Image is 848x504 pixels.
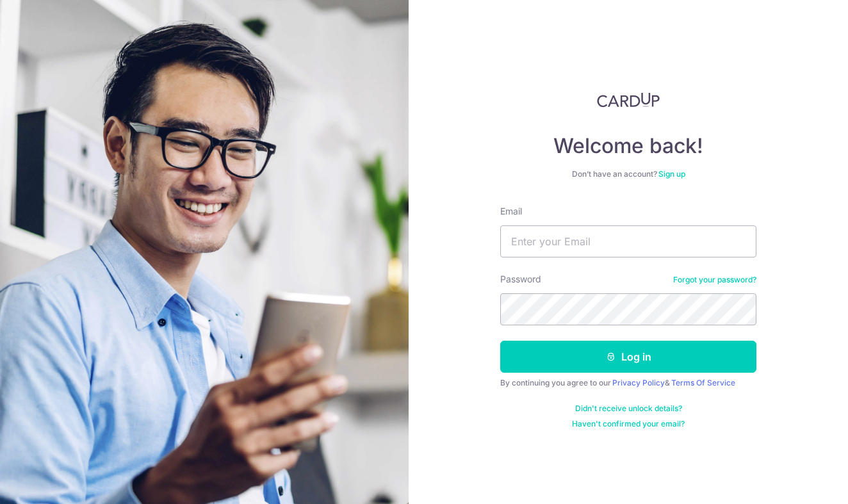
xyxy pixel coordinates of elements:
input: Enter your Email [500,225,756,257]
label: Password [500,273,541,286]
a: Terms Of Service [671,378,735,387]
a: Forgot your password? [673,275,756,285]
img: CardUp Logo [597,92,660,108]
div: Don’t have an account? [500,169,756,179]
a: Haven't confirmed your email? [572,419,685,429]
a: Didn't receive unlock details? [575,403,682,414]
label: Email [500,205,522,218]
button: Log in [500,341,756,373]
a: Privacy Policy [612,378,665,387]
h4: Welcome back! [500,133,756,159]
div: By continuing you agree to our & [500,378,756,388]
a: Sign up [658,169,685,179]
